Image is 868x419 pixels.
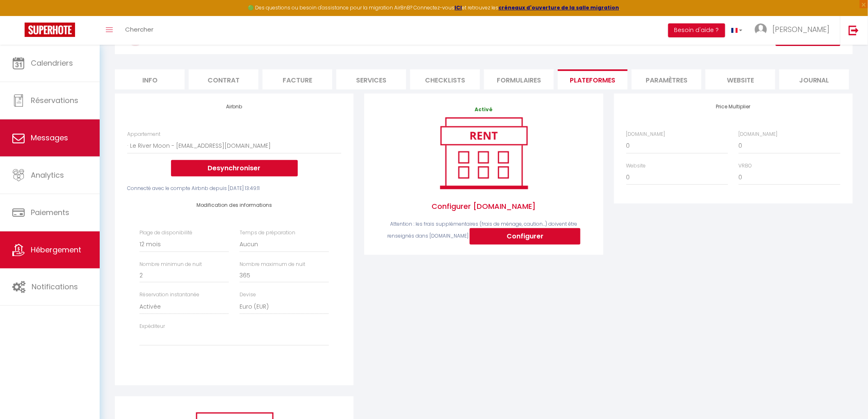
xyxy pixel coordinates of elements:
[668,23,725,37] button: Besoin d'aide ?
[139,229,192,237] label: Plage de disponibilité
[779,69,849,89] li: Journal
[772,24,830,34] span: [PERSON_NAME]
[377,192,591,220] span: Configurer [DOMAIN_NAME]
[139,261,202,268] label: Nombre minimun de nuit
[240,229,295,237] label: Temps de préparation
[336,69,406,89] li: Services
[739,131,778,138] label: [DOMAIN_NAME]
[31,133,68,143] span: Messages
[626,162,646,170] label: Website
[455,4,462,11] a: ICI
[189,69,258,89] li: Contrat
[127,104,341,110] h4: Airbnb
[115,69,185,89] li: Info
[31,58,73,68] span: Calendriers
[755,23,767,36] img: ...
[470,228,580,245] button: Configurer
[432,114,536,192] img: rent.png
[387,220,578,239] span: Attention : les frais supplémentaires (frais de ménage, caution...) doivent être renseignés dans ...
[499,4,619,11] a: créneaux d'ouverture de la salle migration
[263,69,332,89] li: Facture
[31,245,81,255] span: Hébergement
[31,207,69,218] span: Paiements
[558,69,628,89] li: Plateformes
[484,69,554,89] li: Formulaires
[739,162,752,170] label: VRBO
[127,131,160,138] label: Appartement
[377,106,591,114] p: Activé
[626,104,841,110] h4: Price Multiplier
[240,291,256,299] label: Devise
[749,16,840,45] a: ... [PERSON_NAME]
[125,25,153,34] span: Chercher
[31,95,78,105] span: Réservations
[127,185,341,192] div: Connecté avec le compte Airbnb depuis [DATE] 13:49:11
[32,282,78,292] span: Notifications
[139,202,329,208] h4: Modification des informations
[706,69,775,89] li: website
[632,69,701,89] li: Paramètres
[7,3,31,28] button: Ouvrir le widget de chat LiveChat
[171,160,298,176] button: Desynchroniser
[139,323,165,330] label: Expéditeur
[410,69,480,89] li: Checklists
[119,16,160,45] a: Chercher
[626,131,665,138] label: [DOMAIN_NAME]
[31,170,64,180] span: Analytics
[849,25,859,35] img: logout
[240,261,305,268] label: Nombre maximum de nuit
[139,291,199,299] label: Réservation instantanée
[25,23,75,37] img: Super Booking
